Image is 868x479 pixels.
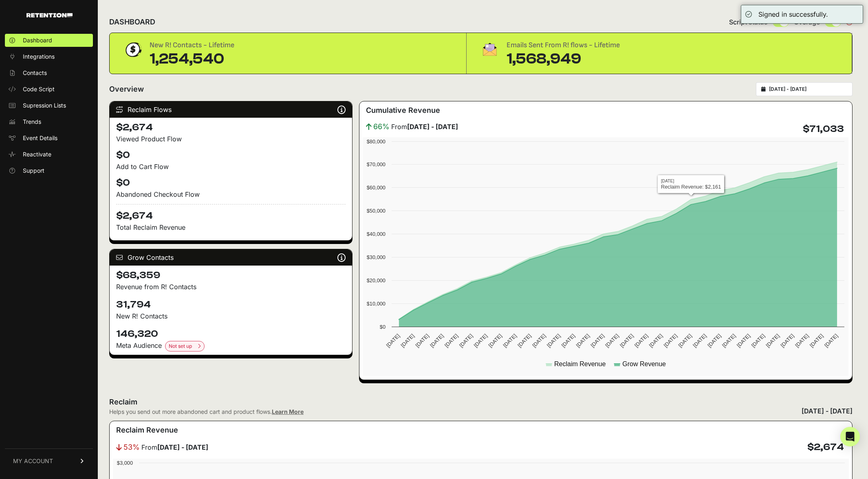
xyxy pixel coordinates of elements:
[407,123,458,131] strong: [DATE] - [DATE]
[619,333,635,349] text: [DATE]
[823,333,839,349] text: [DATE]
[487,333,503,349] text: [DATE]
[765,333,781,349] text: [DATE]
[663,333,679,349] text: [DATE]
[367,254,386,260] text: $30,000
[116,149,346,162] h4: $0
[373,121,390,132] span: 66%
[648,333,664,349] text: [DATE]
[23,167,44,175] span: Support
[150,40,234,51] div: New R! Contacts - Lifetime
[794,333,810,349] text: [DATE]
[117,460,133,466] text: $3,000
[429,333,445,349] text: [DATE]
[729,17,768,27] span: Script status
[366,105,440,116] h3: Cumulative Revenue
[116,311,346,321] p: New R! Contacts
[123,442,140,453] span: 53%
[5,448,93,473] a: MY ACCOUNT
[116,327,346,341] h4: 146,320
[5,66,93,79] a: Contacts
[110,249,352,266] div: Grow Contacts
[116,222,346,232] p: Total Reclaim Revenue
[414,333,430,349] text: [DATE]
[23,118,41,126] span: Trends
[443,333,459,349] text: [DATE]
[123,40,143,60] img: dollar-coin-05c43ed7efb7bc0c12610022525b4bbbb207c7efeef5aecc26f025e68dcafac9.png
[502,333,518,349] text: [DATE]
[367,161,386,167] text: $70,000
[116,189,346,199] div: Abandoned Checkout Flow
[809,333,824,349] text: [DATE]
[707,333,723,349] text: [DATE]
[802,406,853,416] div: [DATE] - [DATE]
[110,101,352,118] div: Reclaim Flows
[480,40,500,59] img: fa-envelope-19ae18322b30453b285274b1b8af3d052b27d846a4fbe8435d1a52b978f639a2.png
[803,123,844,136] h4: $71,033
[23,36,52,44] span: Dashboard
[367,231,386,237] text: $40,000
[150,51,234,67] div: 1,254,540
[141,442,208,452] span: From
[367,301,386,307] text: $10,000
[116,269,346,282] h4: $68,359
[116,341,346,352] div: Meta Audience
[380,324,386,330] text: $0
[5,132,93,145] a: Event Details
[840,427,860,446] div: Open Intercom Messenger
[546,333,562,349] text: [DATE]
[633,333,649,349] text: [DATE]
[116,204,346,222] h4: $2,674
[385,333,401,349] text: [DATE]
[272,408,304,415] a: Learn More
[109,408,304,416] div: Helps you send out more abandoned cart and product flows.
[560,333,576,349] text: [DATE]
[623,360,666,367] text: Grow Revenue
[367,208,386,214] text: $50,000
[750,333,766,349] text: [DATE]
[5,99,93,112] a: Supression Lists
[507,51,620,67] div: 1,568,949
[109,16,155,28] h2: DASHBOARD
[554,360,606,367] text: Reclaim Revenue
[692,333,708,349] text: [DATE]
[157,443,208,451] strong: [DATE] - [DATE]
[400,333,416,349] text: [DATE]
[807,441,844,454] h4: $2,674
[367,185,386,191] text: $60,000
[473,333,489,349] text: [DATE]
[590,333,606,349] text: [DATE]
[116,134,346,144] div: Viewed Product Flow
[391,122,458,132] span: From
[116,176,346,189] h4: $0
[5,50,93,63] a: Integrations
[677,333,693,349] text: [DATE]
[758,9,828,19] div: Signed in successfully.
[109,396,304,408] h2: Reclaim
[23,53,55,61] span: Integrations
[531,333,547,349] text: [DATE]
[5,148,93,161] a: Reactivate
[13,457,53,465] span: MY ACCOUNT
[604,333,620,349] text: [DATE]
[721,333,737,349] text: [DATE]
[517,333,533,349] text: [DATE]
[116,282,346,292] p: Revenue from R! Contacts
[23,150,51,158] span: Reactivate
[5,34,93,47] a: Dashboard
[116,162,346,171] div: Add to Cart Flow
[575,333,591,349] text: [DATE]
[23,101,66,110] span: Supression Lists
[367,138,386,145] text: $80,000
[736,333,751,349] text: [DATE]
[26,13,73,18] img: Retention.com
[116,121,346,134] h4: $2,674
[5,83,93,96] a: Code Script
[23,85,55,93] span: Code Script
[507,40,620,51] div: Emails Sent From R! flows - Lifetime
[116,424,178,436] h3: Reclaim Revenue
[23,134,57,142] span: Event Details
[5,115,93,128] a: Trends
[367,277,386,283] text: $20,000
[780,333,795,349] text: [DATE]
